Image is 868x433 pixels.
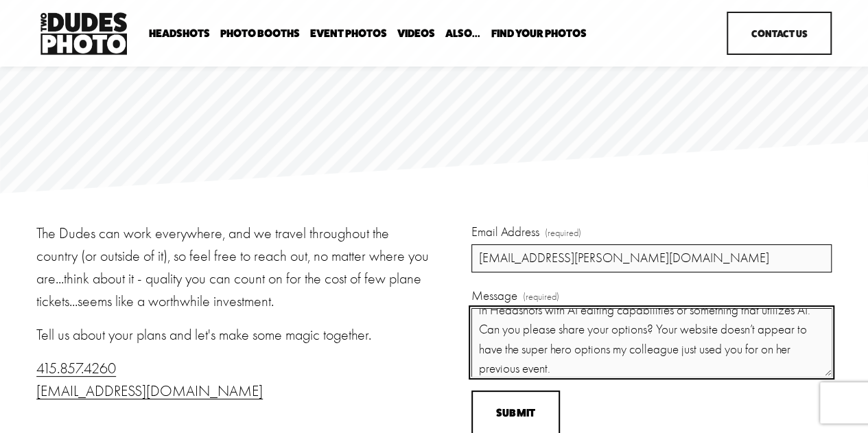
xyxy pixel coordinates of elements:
[36,222,430,313] p: The Dudes can work everywhere, and we travel throughout the country (or outside of it), so feel f...
[523,290,559,305] span: (required)
[149,27,210,40] a: folder dropdown
[471,308,832,377] textarea: Hello, We are looking into headshots as a sponsor MPO. They are interested in Headshots with AI e...
[36,324,430,347] p: Tell us about your plans and let's make some magic together.
[36,360,116,377] a: 415.857.4260
[471,286,517,306] span: Message
[36,382,263,400] a: [EMAIL_ADDRESS][DOMAIN_NAME]
[220,27,300,40] a: folder dropdown
[445,28,480,39] span: Also...
[445,27,480,40] a: folder dropdown
[149,28,210,39] span: Headshots
[495,406,535,419] span: Submit
[220,28,300,39] span: Photo Booths
[471,222,539,242] span: Email Address
[397,27,435,40] a: Videos
[491,28,586,39] span: Find Your Photos
[491,27,586,40] a: folder dropdown
[545,226,581,241] span: (required)
[36,9,131,58] img: Two Dudes Photo | Headshots, Portraits &amp; Photo Booths
[727,12,832,55] a: Contact Us
[310,27,387,40] a: Event Photos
